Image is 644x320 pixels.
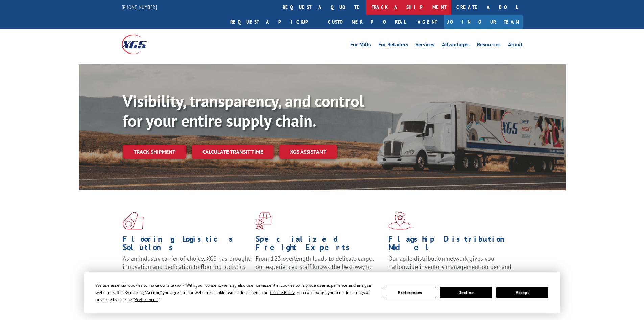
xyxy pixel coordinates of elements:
a: Request a pickup [225,15,323,29]
a: Track shipment [123,145,186,159]
a: For Retailers [378,42,408,49]
b: Visibility, transparency, and control for your entire supply chain. [123,90,364,131]
span: As an industry carrier of choice, XGS has brought innovation and dedication to flooring logistics... [123,255,250,279]
span: Cookie Policy [270,290,295,295]
span: Our agile distribution network gives you nationwide inventory management on demand. [388,255,513,271]
div: Cookie Consent Prompt [84,272,560,313]
a: Advantages [442,42,470,49]
h1: Flagship Distribution Model [388,235,516,255]
button: Preferences [384,287,436,298]
a: Resources [477,42,501,49]
img: xgs-icon-focused-on-flooring-red [256,212,271,230]
button: Decline [440,287,492,298]
span: Preferences [135,297,158,302]
div: We use essential cookies to make our site work. With your consent, we may also use non-essential ... [96,282,376,303]
a: Calculate transit time [192,145,274,159]
h1: Flooring Logistics Solutions [123,235,251,255]
img: xgs-icon-total-supply-chain-intelligence-red [123,212,144,230]
a: Join Our Team [444,15,523,29]
p: From 123 overlength loads to delicate cargo, our experienced staff knows the best way to move you... [256,255,383,285]
a: Agent [411,15,444,29]
a: Services [415,42,434,49]
button: Accept [496,287,548,298]
img: xgs-icon-flagship-distribution-model-red [388,212,412,230]
a: Customer Portal [323,15,411,29]
h1: Specialized Freight Experts [256,235,383,255]
a: For Mills [350,42,371,49]
a: XGS ASSISTANT [279,145,337,159]
a: [PHONE_NUMBER] [122,4,157,10]
a: About [508,42,523,49]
